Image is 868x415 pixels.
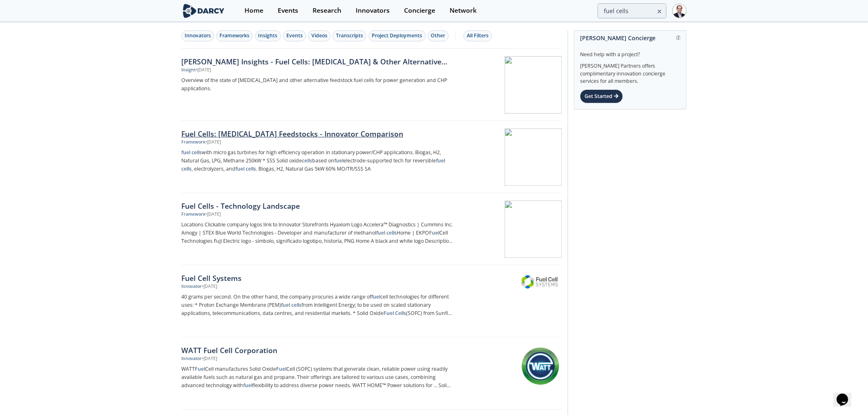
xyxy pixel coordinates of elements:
[283,30,306,41] button: Events
[276,365,286,372] strong: Fuel
[834,382,860,407] iframe: chat widget
[376,229,385,236] strong: fuel
[181,193,562,265] a: Fuel Cells - Technology Landscape Framework •[DATE] Locations Clickable company logos link to Inn...
[219,32,249,39] div: Frameworks
[192,149,202,156] strong: cells
[672,4,687,18] img: Profile
[181,221,453,245] p: Locations Clickable company logos link to Innovator Storefronts Hyaxiom Logo Accelera™ Diagnostic...
[464,30,492,41] button: All Filters
[467,32,489,39] div: All Filters
[384,310,406,317] strong: Fuel Cells
[181,149,190,156] strong: fuel
[436,157,445,164] strong: fuel
[286,32,303,39] div: Events
[181,56,453,67] div: [PERSON_NAME] Insights - Fuel Cells: [MEDICAL_DATA] & Other Alternative Feedstocks
[202,283,217,290] div: • [DATE]
[181,121,562,193] a: Fuel Cells: [MEDICAL_DATA] Feedstocks - Innovator Comparison Framework •[DATE] fuel cellswith mic...
[308,30,331,41] button: Videos
[185,32,211,39] div: Innovators
[521,346,561,386] img: WATT Fuel Cell Corporation
[243,382,252,389] strong: fuel
[235,165,244,172] strong: fuel
[181,30,214,41] button: Innovators
[181,148,453,173] p: with micro gas turbines for high efficiency operation in stationary power/CHP applications. Bioga...
[244,7,263,14] div: Home
[181,76,453,93] p: Overview of the state of [MEDICAL_DATA] and other alternative feedstock fuel cells for power gene...
[580,45,681,58] div: Need help with a project?
[181,337,562,410] a: WATT Fuel Cell Corporation Innovator •[DATE] WATTFuelCell manufactures Solid OxideFuelCell (SOFC)...
[580,58,681,85] div: [PERSON_NAME] Partners offers complimentary innovation concierge services for all members.
[333,30,366,41] button: Transcripts
[521,274,561,289] img: Fuel Cell Systems
[429,229,439,236] strong: Fuel
[181,293,453,317] p: 40 grams per second. On the other hand, the company procures a wide range of cell technologies fo...
[404,7,435,14] div: Concierge
[216,30,253,41] button: Frameworks
[181,139,206,146] div: Framework
[334,157,343,164] strong: fuel
[386,229,397,236] strong: cells
[450,7,477,14] div: Network
[369,30,426,41] button: Project Deployments
[181,4,226,18] img: logo-wide.svg
[431,32,445,39] div: Other
[195,365,205,372] strong: Fuel
[181,128,453,139] div: Fuel Cells: [MEDICAL_DATA] Feedstocks - Innovator Comparison
[258,32,278,39] div: Insights
[181,211,206,218] div: Framework
[598,3,667,18] input: Advanced Search
[181,165,192,172] strong: cells
[181,273,453,283] div: Fuel Cell Systems
[181,283,202,290] div: Innovator
[181,356,202,362] div: Innovator
[181,67,196,73] div: Insight
[372,32,423,39] div: Project Deployments
[206,211,221,218] div: • [DATE]
[371,293,380,300] strong: fuel
[206,139,221,146] div: • [DATE]
[580,31,681,45] div: [PERSON_NAME] Concierge
[181,265,562,337] a: Fuel Cell Systems Innovator •[DATE] 40 grams per second. On the other hand, the company procures ...
[246,165,256,172] strong: cells
[281,301,302,308] strong: fuel cells
[255,30,281,41] button: Insights
[580,89,623,103] div: Get Started
[302,157,312,164] strong: cells
[181,365,453,390] p: WATT Cell manufactures Solid Oxide Cell (SOFC) systems that generate clean, reliable power using ...
[336,32,363,39] div: Transcripts
[202,356,217,362] div: • [DATE]
[311,32,327,39] div: Videos
[181,201,453,211] div: Fuel Cells - Technology Landscape
[356,7,390,14] div: Innovators
[181,345,453,356] div: WATT Fuel Cell Corporation
[313,7,341,14] div: Research
[181,49,562,121] a: [PERSON_NAME] Insights - Fuel Cells: [MEDICAL_DATA] & Other Alternative Feedstocks Insight •[DATE...
[196,67,211,73] div: • [DATE]
[278,7,298,14] div: Events
[428,30,449,41] button: Other
[676,36,681,40] img: information.svg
